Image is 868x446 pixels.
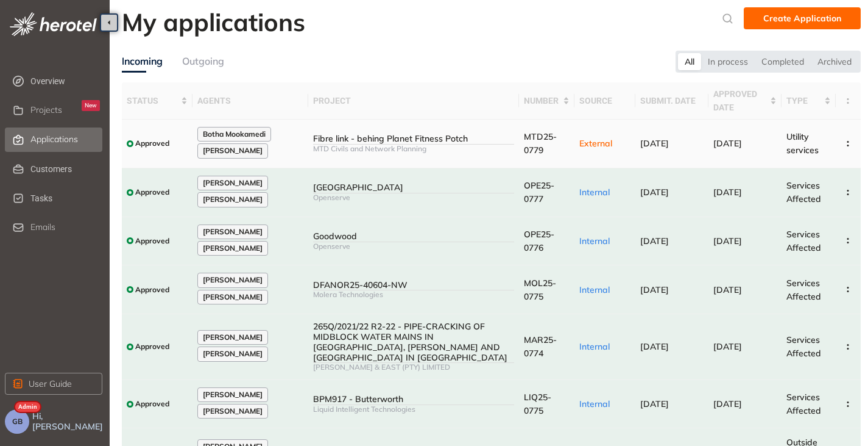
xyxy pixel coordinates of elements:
[579,138,612,149] span: External
[313,290,514,299] div: Molera Technologies
[713,341,742,352] span: [DATE]
[713,236,742,246] span: [DATE]
[30,157,100,181] span: Customers
[10,12,97,36] img: logo
[313,394,514,405] div: BPM917 - Butterworth
[203,244,263,253] span: [PERSON_NAME]
[203,146,263,155] span: [PERSON_NAME]
[12,417,23,426] span: GB
[313,134,514,144] div: Fibre link - behing Planet Fitness Potch
[524,278,556,302] span: MOL25-0775
[313,363,514,372] div: [PERSON_NAME] & EAST (PTY) LIMITED
[203,195,263,204] span: [PERSON_NAME]
[313,182,514,193] div: [GEOGRAPHIC_DATA]
[763,12,841,25] span: Create Application
[82,100,100,111] div: New
[135,188,169,196] span: Approved
[135,342,169,351] span: Approved
[203,390,263,399] span: [PERSON_NAME]
[135,139,169,148] span: Approved
[678,53,701,70] div: All
[640,138,669,149] span: [DATE]
[519,82,575,120] th: number
[579,341,610,352] span: Internal
[640,236,669,246] span: [DATE]
[30,105,62,115] span: Projects
[308,82,519,120] th: project
[122,7,305,37] h2: My applications
[744,7,861,29] button: Create Application
[713,284,742,295] span: [DATE]
[29,377,72,390] span: User Guide
[782,82,836,120] th: type
[574,82,635,120] th: source
[755,53,811,70] div: Completed
[313,322,514,362] div: 265Q/2021/22 R2-22 - PIPE-CRACKING OF MIDBLOCK WATER MAINS IN [GEOGRAPHIC_DATA], [PERSON_NAME] AN...
[786,131,819,156] span: Utility services
[786,94,822,107] span: type
[635,82,708,120] th: submit. date
[524,229,554,253] span: OPE25-0776
[524,180,554,204] span: OPE25-0777
[203,276,263,284] span: [PERSON_NAME]
[192,82,308,120] th: agents
[786,229,821,253] span: Services Affected
[713,87,767,114] span: approved date
[713,187,742,198] span: [DATE]
[135,400,169,408] span: Approved
[524,334,557,359] span: MAR25-0774
[524,131,557,156] span: MTD25-0779
[640,398,669,409] span: [DATE]
[640,187,669,198] span: [DATE]
[786,392,821,416] span: Services Affected
[135,286,169,294] span: Approved
[122,82,192,120] th: status
[127,94,178,107] span: status
[5,373,102,395] button: User Guide
[713,398,742,409] span: [DATE]
[786,180,821,204] span: Services Affected
[579,398,610,409] span: Internal
[32,411,105,432] span: Hi, [PERSON_NAME]
[30,69,100,93] span: Overview
[313,193,514,202] div: Openserve
[701,53,755,70] div: In process
[786,278,821,302] span: Services Affected
[640,341,669,352] span: [DATE]
[203,228,263,236] span: [PERSON_NAME]
[313,280,514,290] div: DFANOR25-40604-NW
[203,333,263,342] span: [PERSON_NAME]
[203,293,263,301] span: [PERSON_NAME]
[203,350,263,358] span: [PERSON_NAME]
[30,186,100,210] span: Tasks
[203,179,263,187] span: [PERSON_NAME]
[811,53,858,70] div: Archived
[579,187,610,198] span: Internal
[182,54,224,69] div: Outgoing
[579,284,610,295] span: Internal
[203,130,266,138] span: Botha Mookamedi
[30,222,55,232] span: Emails
[640,284,669,295] span: [DATE]
[524,392,551,416] span: LIQ25-0775
[122,54,163,69] div: Incoming
[313,145,514,153] div: MTD Civils and Network Planning
[524,94,561,107] span: number
[30,134,78,145] span: Applications
[203,407,263,415] span: [PERSON_NAME]
[313,405,514,414] div: Liquid Intelligent Technologies
[579,236,610,246] span: Internal
[135,237,169,245] span: Approved
[313,231,514,242] div: Goodwood
[313,242,514,251] div: Openserve
[708,82,782,120] th: approved date
[5,409,29,434] button: GB
[713,138,742,149] span: [DATE]
[786,334,821,359] span: Services Affected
